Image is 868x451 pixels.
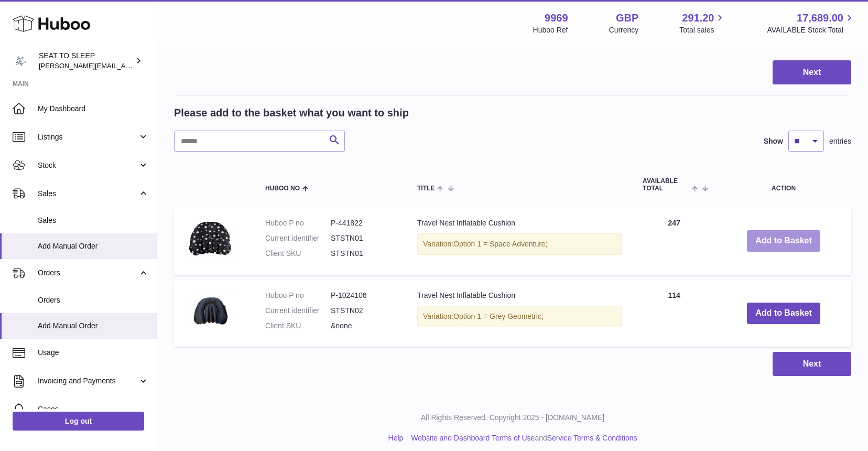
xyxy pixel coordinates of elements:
[331,249,396,259] dd: STSTN01
[417,185,435,192] span: Title
[545,11,568,25] strong: 9969
[679,25,726,35] span: Total sales
[632,208,716,275] td: 247
[166,413,860,423] p: All Rights Reserved. Copyright 2025 - [DOMAIN_NAME]
[39,51,133,71] div: SEAT TO SLEEP
[39,61,210,70] span: [PERSON_NAME][EMAIL_ADDRESS][DOMAIN_NAME]
[407,280,632,347] td: Travel Nest Inflatable Cushion
[38,132,138,142] span: Listings
[682,11,714,25] span: 291.20
[265,291,331,300] dt: Huboo P no
[331,233,396,243] dd: STSTN01
[38,376,138,386] span: Invoicing and Payments
[411,434,535,442] a: Website and Dashboard Terms of Use
[747,230,820,252] button: Add to Basket
[609,25,639,35] div: Currency
[773,60,851,85] button: Next
[13,412,144,431] a: Log out
[185,218,237,262] img: Travel Nest Inflatable Cushion
[767,11,855,35] a: 17,689.00 AVAILABLE Stock Total
[265,185,300,192] span: Huboo no
[453,312,544,320] span: Option 1 = Grey Geometric;
[388,434,404,442] a: Help
[616,11,638,25] strong: GBP
[797,11,843,25] span: 17,689.00
[533,25,568,35] div: Huboo Ref
[38,348,149,358] span: Usage
[331,321,396,331] dd: &none
[265,321,331,331] dt: Client SKU
[773,352,851,377] button: Next
[38,295,149,305] span: Orders
[829,136,851,146] span: entries
[38,241,149,251] span: Add Manual Order
[417,306,622,327] div: Variation:
[265,233,331,243] dt: Current identifier
[38,160,138,170] span: Stock
[265,218,331,228] dt: Huboo P no
[407,433,637,443] li: and
[185,291,237,331] img: Travel Nest Inflatable Cushion
[331,291,396,300] dd: P-1024106
[13,53,28,69] img: amy@seattosleep.co.uk
[38,321,149,331] span: Add Manual Order
[38,104,149,114] span: My Dashboard
[38,216,149,225] span: Sales
[38,268,138,278] span: Orders
[417,233,622,255] div: Variation:
[331,218,396,228] dd: P-441822
[265,249,331,259] dt: Client SKU
[643,178,689,191] span: AVAILABLE Total
[265,306,331,316] dt: Current identifier
[679,11,726,35] a: 291.20 Total sales
[767,25,855,35] span: AVAILABLE Stock Total
[174,106,409,120] h2: Please add to the basket what you want to ship
[38,189,138,199] span: Sales
[407,208,632,275] td: Travel Nest Inflatable Cushion
[764,136,783,146] label: Show
[716,167,851,202] th: Action
[38,404,149,414] span: Cases
[453,240,547,248] span: Option 1 = Space Adventure;
[747,303,820,324] button: Add to Basket
[331,306,396,316] dd: STSTN02
[632,280,716,347] td: 114
[547,434,637,442] a: Service Terms & Conditions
